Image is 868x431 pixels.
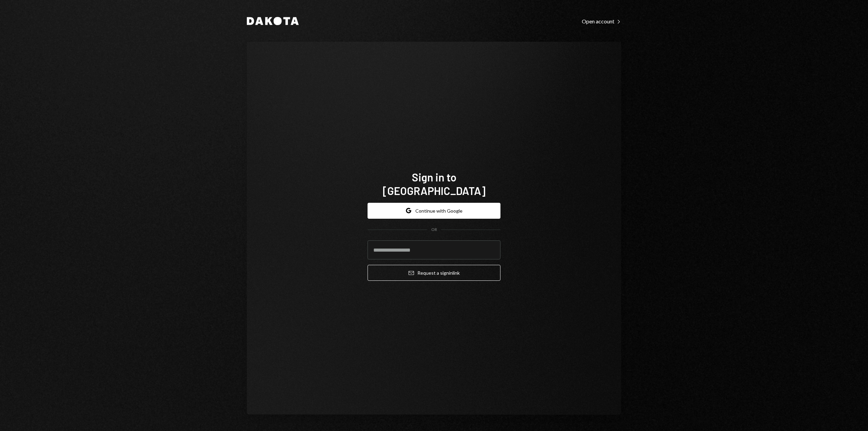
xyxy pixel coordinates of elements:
[431,227,437,233] div: OR
[368,203,500,219] button: Continue with Google
[582,17,621,25] a: Open account
[368,265,500,281] button: Request a signinlink
[368,170,500,197] h1: Sign in to [GEOGRAPHIC_DATA]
